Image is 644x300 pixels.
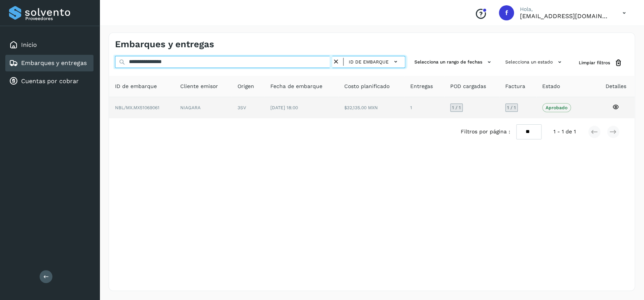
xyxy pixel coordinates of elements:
span: NBL/MX.MX51069061 [115,105,159,110]
a: Embarques y entregas [21,59,87,66]
span: Costo planificado [344,82,389,90]
span: Entregas [410,82,433,90]
span: Cliente emisor [180,82,218,90]
td: 1 [404,97,444,118]
td: NIAGARA [174,97,232,118]
a: Cuentas por cobrar [21,77,79,85]
span: ID de embarque [115,82,157,90]
p: Aprobado [546,105,567,110]
div: Cuentas por cobrar [5,73,94,90]
button: Limpiar filtros [573,56,629,70]
button: ID de embarque [347,56,402,67]
span: 1 / 1 [507,105,516,110]
span: Filtros por página : [461,128,510,136]
span: ID de embarque [349,59,389,65]
a: Inicio [21,41,37,48]
p: facturacion@expresssanjavier.com [520,12,610,20]
span: Limpiar filtros [579,59,610,66]
span: Estado [542,82,560,90]
p: Proveedores [25,16,90,21]
p: Hola, [520,6,610,12]
span: Fecha de embarque [270,82,322,90]
button: Selecciona un estado [502,56,567,68]
span: Detalles [605,82,626,90]
span: [DATE] 18:00 [270,105,298,110]
td: 3SV [232,97,264,118]
div: Embarques y entregas [5,55,94,71]
span: 1 / 1 [452,105,461,110]
h4: Embarques y entregas [115,39,214,50]
span: Factura [505,82,525,90]
td: $32,135.00 MXN [338,97,404,118]
span: 1 - 1 de 1 [554,128,576,136]
span: Origen [238,82,254,90]
div: Inicio [5,37,94,53]
button: Selecciona un rango de fechas [411,56,496,68]
span: POD cargadas [450,82,486,90]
